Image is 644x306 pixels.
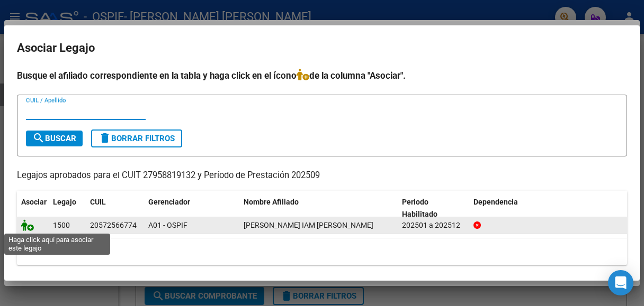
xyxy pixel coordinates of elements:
span: Dependencia [473,198,518,206]
span: PONCE IAM AGUSTIN [244,221,373,229]
button: Buscar [26,131,83,146]
h2: Asociar Legajo [17,38,627,58]
span: A01 - OSPIF [148,221,187,229]
datatable-header-cell: Dependencia [469,191,628,226]
span: Borrar Filtros [99,134,175,143]
datatable-header-cell: Nombre Afiliado [239,191,398,226]
span: Nombre Afiliado [244,198,299,206]
span: 1500 [53,221,70,229]
span: Buscar [32,134,76,143]
span: Asociar [21,198,47,206]
span: Periodo Habilitado [402,198,437,218]
h4: Busque el afiliado correspondiente en la tabla y haga click en el ícono de la columna "Asociar". [17,69,627,82]
div: Open Intercom Messenger [608,270,633,295]
p: Legajos aprobados para el CUIT 27958819132 y Período de Prestación 202509 [17,169,627,182]
span: Gerenciador [148,198,190,206]
mat-icon: search [32,132,45,144]
span: CUIL [90,198,106,206]
datatable-header-cell: Periodo Habilitado [398,191,469,226]
div: 202501 a 202512 [402,219,465,231]
div: 20572566774 [90,219,137,231]
datatable-header-cell: Gerenciador [144,191,239,226]
mat-icon: delete [99,132,111,144]
button: Borrar Filtros [91,129,182,147]
div: 1 registros [17,238,627,265]
datatable-header-cell: Asociar [17,191,49,226]
datatable-header-cell: CUIL [86,191,144,226]
span: Legajo [53,198,76,206]
datatable-header-cell: Legajo [49,191,86,226]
